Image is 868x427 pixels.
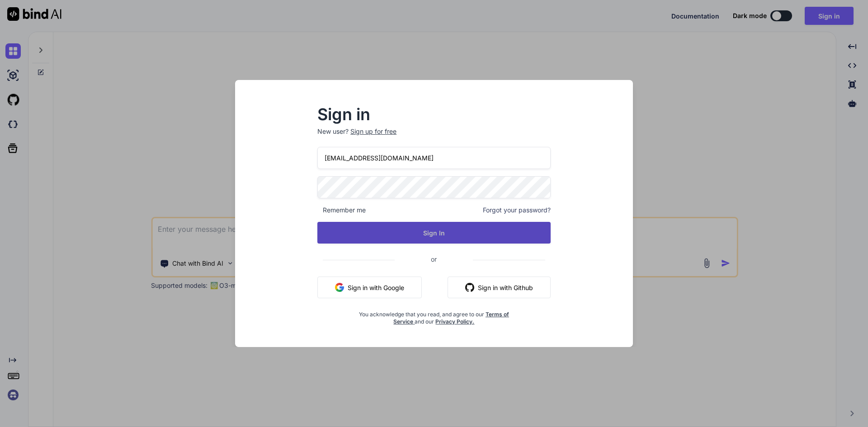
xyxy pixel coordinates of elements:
[465,283,474,292] img: github
[335,283,344,292] img: google
[317,147,551,169] input: Login or Email
[317,222,551,244] button: Sign In
[317,127,551,147] p: New user?
[350,127,396,136] div: Sign up for free
[356,305,512,325] div: You acknowledge that you read, and agree to our and our
[393,311,509,325] a: Terms of Service
[448,277,551,298] button: Sign in with Github
[317,277,422,298] button: Sign in with Google
[483,206,551,215] span: Forgot your password?
[435,318,474,325] a: Privacy Policy.
[395,248,473,270] span: or
[317,206,366,215] span: Remember me
[317,107,551,122] h2: Sign in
